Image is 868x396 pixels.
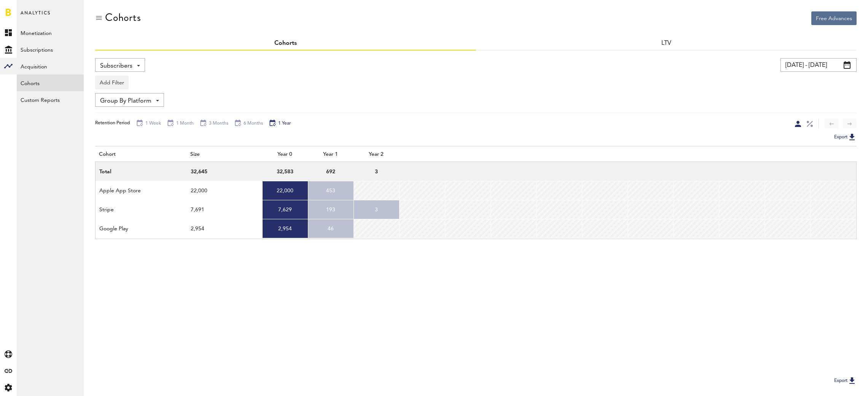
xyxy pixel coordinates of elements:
[17,41,84,58] a: Subscriptions
[830,122,834,125] img: arrow-long-left.svg
[277,152,292,157] span: Year 0
[312,166,350,177] div: 692
[358,204,395,215] div: 3
[832,132,857,142] button: Export
[99,204,183,215] div: Stripe
[100,95,151,108] span: Group By Platform
[99,223,183,234] div: Google Play
[190,152,200,157] span: size
[269,119,291,128] div: 1 Year
[811,11,857,25] button: Free Advances
[167,119,194,128] div: 1 Month
[191,166,258,177] div: 32,645
[136,119,161,128] div: 1 Week
[274,40,297,46] a: Cohorts
[661,40,671,46] a: LTV
[95,76,129,89] button: Add Filter
[234,119,263,128] div: 6 Months
[191,204,258,215] div: 7,691
[21,8,51,24] span: Analytics
[199,119,228,128] div: 3 Months
[809,373,860,392] iframe: Opens a widget where you can find more information
[369,152,384,157] span: Year 2
[99,185,183,196] div: Apple App Store
[312,185,350,196] div: 453
[99,152,116,157] span: cohort
[847,132,857,141] img: Export
[191,185,258,196] div: 22,000
[358,166,395,177] div: 3
[17,58,84,74] a: Acquisition
[266,166,304,177] div: 32,583
[312,204,350,215] div: 193
[266,223,304,234] div: 2,954
[323,152,338,157] span: Year 1
[105,11,141,24] div: Cohorts
[266,204,304,215] div: 7,629
[191,223,258,234] div: 2,954
[312,223,350,234] div: 46
[95,120,130,127] div: Retention Period
[17,74,84,91] a: Cohorts
[17,24,84,41] a: Monetization
[17,91,84,108] a: Custom Reports
[266,185,304,196] div: 22,000
[847,122,852,125] img: arrow-long-right.svg
[100,60,132,73] span: Subscribers
[99,166,183,177] div: Total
